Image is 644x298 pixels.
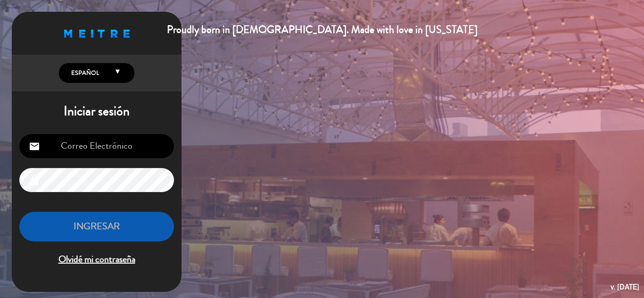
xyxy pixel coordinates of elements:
span: Español [69,68,99,78]
span: Olvidé mi contraseña [19,252,174,267]
h1: Iniciar sesión [12,104,182,120]
input: Correo Electrónico [19,134,174,158]
div: v. [DATE] [611,281,639,293]
i: lock [29,175,40,186]
i: email [29,141,40,152]
button: INGRESAR [19,212,174,242]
